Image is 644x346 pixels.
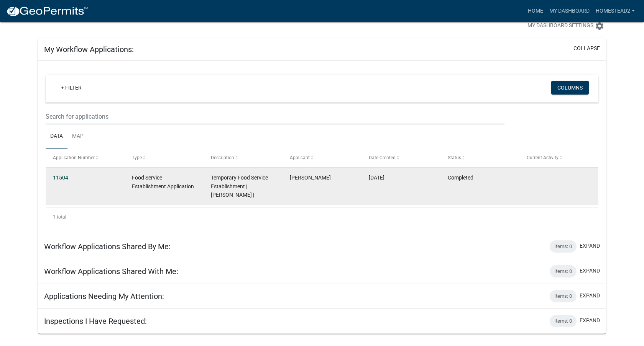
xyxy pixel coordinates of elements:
[46,109,504,124] input: Search for applications
[519,149,598,167] datatable-header-cell: Current Activity
[46,207,598,227] div: 1 total
[44,317,147,326] h5: Inspections I Have Requested:
[290,175,331,181] span: Lucy Garcia
[44,292,164,301] h5: Applications Needing My Attention:
[521,18,610,33] button: My Dashboard Settingssettings
[44,242,171,251] h5: Workflow Applications Shared By Me:
[55,81,88,95] a: + Filter
[46,124,67,149] a: Data
[448,155,461,160] span: Status
[550,315,577,327] div: Items: 0
[550,240,577,253] div: Items: 0
[283,149,361,167] datatable-header-cell: Applicant
[125,149,204,167] datatable-header-cell: Type
[132,155,142,160] span: Type
[546,4,593,18] a: My Dashboard
[290,155,310,160] span: Applicant
[580,267,600,275] button: expand
[448,175,473,181] span: Completed
[550,265,577,277] div: Items: 0
[44,267,178,276] h5: Workflow Applications Shared With Me:
[38,61,606,234] div: collapse
[440,149,519,167] datatable-header-cell: Status
[580,317,600,325] button: expand
[67,124,88,149] a: Map
[580,292,600,300] button: expand
[369,175,384,181] span: 08/13/2025
[204,149,283,167] datatable-header-cell: Description
[527,21,593,31] span: My Dashboard Settings
[132,175,194,189] span: Food Service Establishment Application
[580,242,600,250] button: expand
[53,155,95,160] span: Application Number
[527,155,559,160] span: Current Activity
[46,149,125,167] datatable-header-cell: Application Number
[573,44,600,52] button: collapse
[53,175,68,181] a: 11504
[369,155,396,160] span: Date Created
[525,4,546,18] a: Home
[593,4,638,18] a: Homestead2
[211,155,234,160] span: Description
[595,21,604,31] i: settings
[44,45,134,54] h5: My Workflow Applications:
[361,149,440,167] datatable-header-cell: Date Created
[211,175,268,198] span: Temporary Food Service Establishment | Corrie Gatlin |
[550,290,577,302] div: Items: 0
[551,81,589,95] button: Columns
